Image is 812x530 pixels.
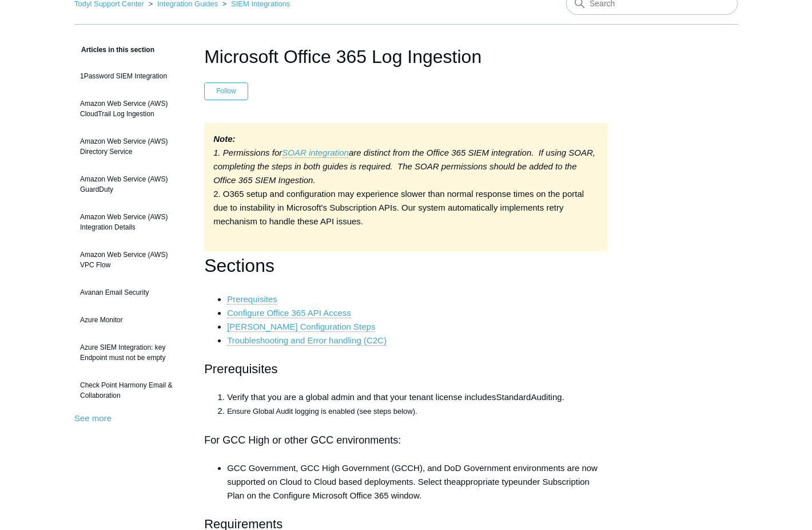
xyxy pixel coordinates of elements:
span: Auditing [531,392,562,402]
em: 1. Permissions for [213,148,282,157]
span: Ensure Global Audit logging is enabled (see steps below). [227,407,417,416]
a: SOAR integration [282,148,349,158]
a: 1Password SIEM Integration [74,65,187,87]
a: See more [74,413,112,423]
a: Azure SIEM Integration: key Endpoint must not be empty [74,337,187,369]
a: [PERSON_NAME] Configuration Steps [227,322,375,332]
span: appropriate type [456,477,518,487]
span: GCC Government, GCC High Government (GCCH), and DoD Government environments are now supported on ... [227,463,598,487]
a: Troubleshooting and Error handling (C2C) [227,335,387,346]
h2: Prerequisites [204,359,608,379]
span: For GCC High or other GCC environments: [204,434,401,446]
span: Verify that you are a global admin and that your tenant license includes [227,392,496,402]
a: Check Point Harmony Email & Collaboration [74,374,187,406]
span: . [562,392,564,402]
em: are distinct from the Office 365 SIEM integration. If using SOAR, completing the steps in both gu... [213,148,595,185]
h1: Microsoft Office 365 Log Ingestion [204,43,608,70]
a: Avanan Email Security [74,282,187,303]
strong: Note: [213,134,235,144]
a: Amazon Web Service (AWS) Directory Service [74,130,187,163]
a: Azure Monitor [74,309,187,331]
span: under Subscription Plan on the Configure Microsoft Office 365 window. [227,477,590,500]
a: Amazon Web Service (AWS) VPC Flow [74,244,187,276]
div: 2. O365 setup and configuration may experience slower than normal response times on the portal du... [204,123,608,251]
a: Amazon Web Service (AWS) CloudTrail Log Ingestion [74,93,187,125]
button: Follow Article [204,82,248,100]
a: Amazon Web Service (AWS) Integration Details [74,206,187,238]
span: Articles in this section [74,46,154,54]
h1: Sections [204,251,608,280]
em: SOAR integration [282,148,349,157]
span: Standard [496,392,531,402]
a: Prerequisites [227,294,277,304]
a: Configure Office 365 API Access [227,308,351,318]
a: Amazon Web Service (AWS) GuardDuty [74,168,187,200]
